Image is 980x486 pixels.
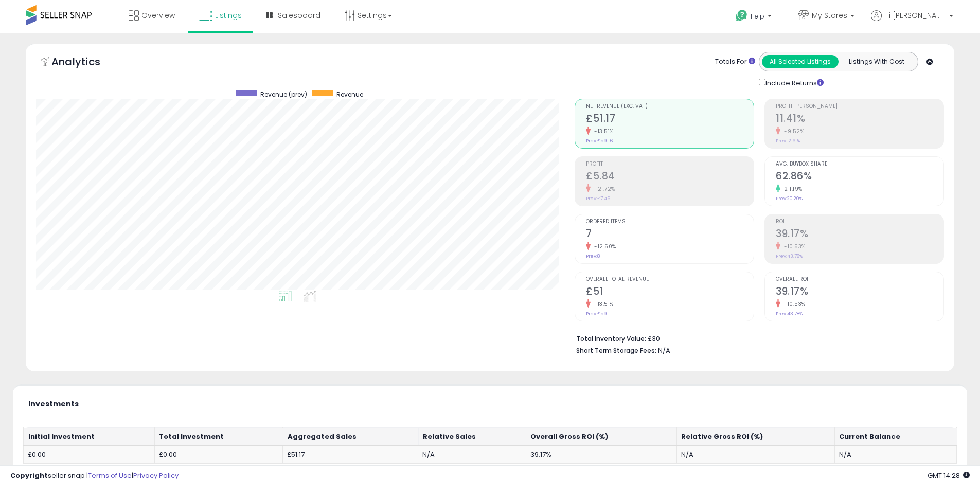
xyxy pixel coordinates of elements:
[283,427,418,446] th: Aggregated Sales
[133,471,179,480] a: Privacy Policy
[676,445,834,464] td: N/A
[586,170,754,184] h2: £5.84
[586,285,754,299] h2: £51
[838,55,915,68] button: Listings With Cost
[24,427,155,446] th: Initial Investment
[658,346,670,355] span: N/A
[418,445,526,464] td: N/A
[586,277,754,282] span: Overall Total Revenue
[715,57,755,67] div: Totals For
[336,90,363,99] span: Revenue
[576,332,936,344] li: £30
[586,311,607,317] small: Prev: £59
[10,471,179,481] div: seller snap | |
[586,138,613,144] small: Prev: £59.16
[776,285,943,299] h2: 39.17%
[591,300,614,308] small: -13.51%
[762,55,839,68] button: All Selected Listings
[586,195,610,202] small: Prev: £7.46
[283,445,418,464] td: £51.17
[586,219,754,225] span: Ordered Items
[586,113,754,127] h2: £51.17
[576,346,656,355] b: Short Term Storage Fees:
[141,10,175,21] span: Overview
[776,161,943,167] span: Avg. Buybox Share
[586,161,754,167] span: Profit
[776,195,803,202] small: Prev: 20.20%
[884,10,946,21] span: Hi [PERSON_NAME]
[780,185,803,193] small: 211.19%
[154,445,282,464] td: £0.00
[834,427,956,446] th: Current Balance
[751,77,836,88] div: Include Returns
[780,243,806,250] small: -10.53%
[591,128,614,135] small: -13.51%
[526,427,676,446] th: Overall Gross ROI (%)
[776,277,943,282] span: Overall ROI
[776,138,800,144] small: Prev: 12.61%
[834,445,956,464] td: N/A
[812,10,847,21] span: My Stores
[735,9,748,22] i: Get Help
[260,90,307,99] span: Revenue (prev)
[51,55,120,71] h5: Analytics
[776,113,943,127] h2: 11.41%
[526,445,676,464] td: 39.17%
[154,427,282,446] th: Total Investment
[88,471,132,480] a: Terms of Use
[576,334,646,343] b: Total Inventory Value:
[928,471,970,480] span: 2025-08-16 14:28 GMT
[215,10,242,21] span: Listings
[776,228,943,242] h2: 39.17%
[28,400,79,408] h5: Investments
[776,170,943,184] h2: 62.86%
[776,219,943,225] span: ROI
[751,12,764,21] span: Help
[776,104,943,110] span: Profit [PERSON_NAME]
[591,185,615,193] small: -21.72%
[586,253,600,259] small: Prev: 8
[871,10,953,33] a: Hi [PERSON_NAME]
[727,2,782,33] a: Help
[776,253,803,259] small: Prev: 43.78%
[418,427,526,446] th: Relative Sales
[10,471,48,480] strong: Copyright
[591,243,616,250] small: -12.50%
[776,311,803,317] small: Prev: 43.78%
[24,445,155,464] td: £0.00
[278,10,320,21] span: Salesboard
[586,104,754,110] span: Net Revenue (Exc. VAT)
[586,228,754,242] h2: 7
[780,300,806,308] small: -10.53%
[780,128,804,135] small: -9.52%
[676,427,834,446] th: Relative Gross ROI (%)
